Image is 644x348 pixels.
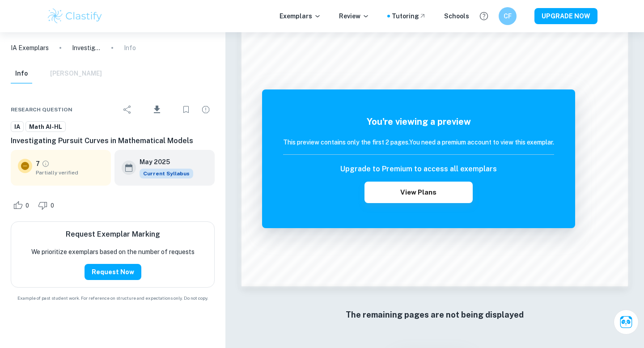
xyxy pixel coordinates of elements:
button: UPGRADE NOW [534,8,597,24]
h6: Upgrade to Premium to access all exemplars [340,164,497,174]
p: Exemplars [280,11,321,21]
p: Info [124,43,136,53]
span: IA [11,123,23,132]
div: Dislike [36,198,59,212]
div: Report issue [197,101,215,119]
p: Investigating Pursuit Curves in Mathematical Models [72,43,101,53]
a: Math AI-HL [25,121,66,132]
button: Ask Clai [614,310,639,335]
div: This exemplar is based on the current syllabus. Feel free to refer to it for inspiration/ideas wh... [140,169,193,178]
a: IA [11,121,24,132]
h6: Investigating Pursuit Curves in Mathematical Models [11,136,215,146]
div: Like [11,198,34,212]
button: Info [11,64,32,84]
a: Tutoring [392,11,426,21]
p: We prioritize exemplars based on the number of requests [31,247,195,257]
h6: This preview contains only the first 2 pages. You need a premium account to view this exemplar. [283,137,554,147]
span: Math AI-HL [26,123,65,132]
p: Review [339,11,369,21]
p: 7 [36,159,40,169]
h6: Request Exemplar Marking [66,229,160,240]
h6: CF [503,11,513,21]
h6: May 2025 [140,157,186,167]
h6: The remaining pages are not being displayed [259,309,610,321]
a: IA Exemplars [11,43,49,53]
span: Current Syllabus [140,169,193,178]
span: 0 [21,201,34,210]
a: Grade partially verified [42,160,50,168]
img: Clastify logo [47,7,103,25]
span: Research question [11,106,72,114]
h5: You're viewing a preview [283,115,554,128]
button: View Plans [364,182,473,203]
button: CF [499,7,517,25]
div: Bookmark [177,101,195,119]
div: Download [138,98,175,121]
a: Schools [444,11,469,21]
button: Help and Feedback [476,8,491,24]
span: Partially verified [36,169,104,177]
button: Request Now [85,264,141,280]
span: Example of past student work. For reference on structure and expectations only. Do not copy. [11,295,215,301]
div: Share [119,101,136,119]
span: 0 [46,201,59,210]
